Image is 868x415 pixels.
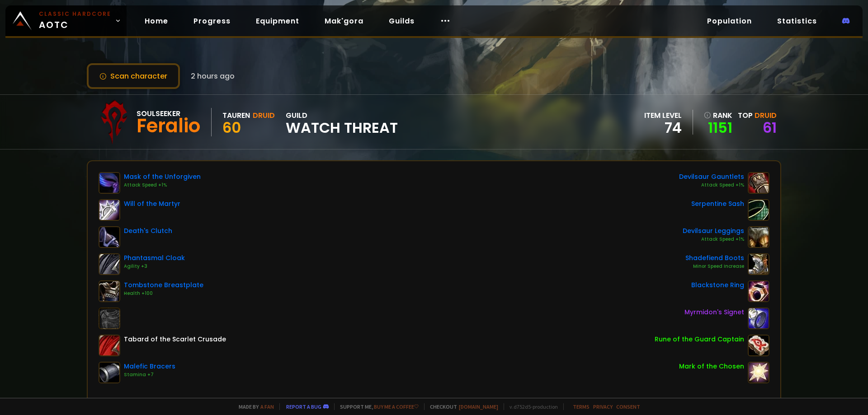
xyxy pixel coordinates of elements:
[691,280,744,290] div: Blackstone Ring
[286,403,321,410] a: Report a bug
[87,63,180,89] button: Scan character
[253,110,275,121] div: Druid
[748,335,769,356] img: item-19120
[748,199,769,221] img: item-13118
[124,199,180,209] div: Will of the Martyr
[124,280,203,290] div: Tombstone Breastplate
[679,182,744,189] div: Attack Speed +1%
[685,253,744,263] div: Shadefiend Boots
[679,362,744,371] div: Mark of the Chosen
[124,253,185,263] div: Phantasmal Cloak
[137,12,175,30] a: Home
[124,263,185,270] div: Agility +3
[644,121,682,135] div: 74
[770,12,824,30] a: Statistics
[124,371,175,378] div: Stamina +7
[685,263,744,270] div: Minor Speed Increase
[691,199,744,209] div: Serpentine Sash
[124,290,203,297] div: Health +100
[222,110,250,121] div: Tauren
[233,403,274,410] span: Made by
[286,110,398,135] div: guild
[748,172,769,194] img: item-15063
[424,403,498,410] span: Checkout
[39,10,111,18] small: Classic Hardcore
[704,121,732,135] a: 1151
[39,10,111,32] span: AOTC
[683,226,744,236] div: Devilsaur Leggings
[286,121,398,135] span: Watch Threat
[679,172,744,182] div: Devilsaur Gauntlets
[573,403,590,410] a: Terms
[655,335,744,344] div: Rune of the Guard Captain
[99,172,120,194] img: item-13404
[683,236,744,243] div: Attack Speed +1%
[137,108,200,119] div: Soulseeker
[99,280,120,302] img: item-13944
[748,253,769,275] img: item-11675
[459,403,498,410] a: [DOMAIN_NAME]
[124,362,175,371] div: Malefic Bracers
[99,253,120,275] img: item-18689
[99,199,120,221] img: item-17044
[99,226,120,248] img: item-14503
[374,403,419,410] a: Buy me a coffee
[755,110,777,121] span: Druid
[504,403,558,410] span: v. d752d5 - production
[738,110,777,121] div: Top
[616,403,640,410] a: Consent
[222,117,241,138] span: 60
[763,117,777,138] a: 61
[317,12,371,30] a: Mak'gora
[334,403,419,410] span: Support me,
[124,335,226,344] div: Tabard of the Scarlet Crusade
[748,280,769,302] img: item-17713
[260,403,274,410] a: a fan
[684,308,744,317] div: Myrmidon's Signet
[748,362,769,383] img: item-17774
[644,110,682,121] div: item level
[249,12,307,30] a: Equipment
[191,70,235,82] span: 2 hours ago
[124,172,201,182] div: Mask of the Unforgiven
[748,308,769,329] img: item-2246
[700,12,759,30] a: Population
[99,335,120,356] img: item-23192
[5,5,127,36] a: Classic HardcoreAOTC
[382,12,422,30] a: Guilds
[186,12,238,30] a: Progress
[99,362,120,383] img: item-18700
[704,110,732,121] div: rank
[593,403,613,410] a: Privacy
[124,182,201,189] div: Attack Speed +1%
[137,119,200,133] div: Feralio
[124,226,172,236] div: Death's Clutch
[748,226,769,248] img: item-15062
